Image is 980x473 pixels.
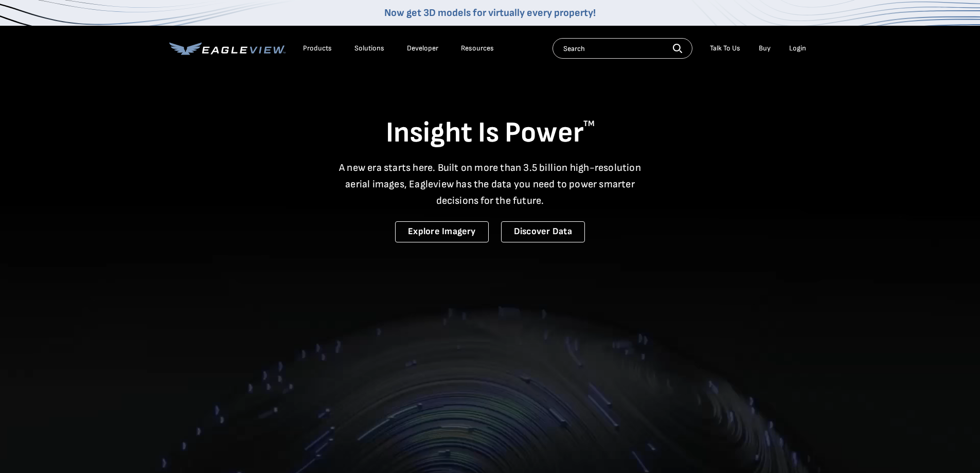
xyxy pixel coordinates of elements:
div: Solutions [354,44,384,53]
div: Login [789,44,806,53]
div: Products [303,44,332,53]
a: Developer [407,44,438,53]
div: Resources [461,44,494,53]
a: Now get 3D models for virtually every property! [384,7,596,19]
h1: Insight Is Power [169,115,811,151]
div: Talk To Us [710,44,740,53]
p: A new era starts here. Built on more than 3.5 billion high-resolution aerial images, Eagleview ha... [333,160,648,209]
a: Buy [759,44,771,53]
sup: TM [583,119,595,129]
a: Explore Imagery [395,221,489,242]
a: Discover Data [501,221,585,242]
input: Search [553,38,692,59]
